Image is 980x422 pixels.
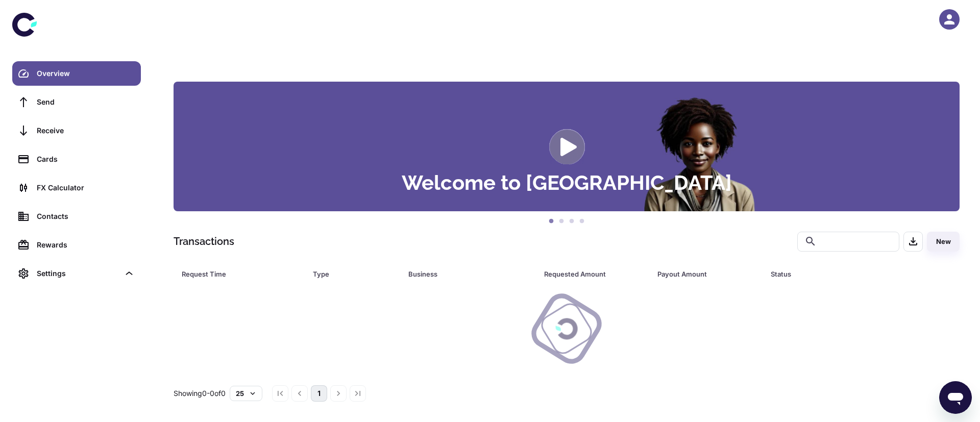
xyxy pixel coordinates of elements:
p: Showing 0-0 of 0 [174,388,226,399]
div: Requested Amount [544,267,632,281]
h3: Welcome to [GEOGRAPHIC_DATA] [402,172,732,193]
button: New [927,232,960,252]
div: FX Calculator [37,182,135,193]
span: Request Time [182,267,301,281]
a: Contacts [12,204,141,229]
span: Type [313,267,396,281]
a: Send [12,90,141,114]
a: Cards [12,147,141,171]
div: Type [313,267,382,281]
div: Contacts [37,211,135,222]
span: Requested Amount [544,267,645,281]
nav: pagination navigation [271,385,367,402]
div: Settings [12,261,141,286]
button: 4 [577,216,587,227]
div: Rewards [37,239,135,251]
button: 3 [567,216,577,227]
div: Status [771,267,904,281]
a: Receive [12,118,141,143]
a: FX Calculator [12,176,141,200]
a: Overview [12,61,141,86]
div: Cards [37,154,135,165]
button: 2 [556,216,567,227]
button: 25 [230,386,262,401]
div: Settings [37,268,119,279]
div: Receive [37,125,135,136]
iframe: Button to launch messaging window [939,381,972,414]
div: Send [37,96,135,108]
span: Payout Amount [657,267,758,281]
span: Status [771,267,917,281]
div: Payout Amount [657,267,745,281]
h1: Transactions [174,234,234,249]
button: page 1 [311,385,327,402]
div: Request Time [182,267,287,281]
button: 1 [546,216,556,227]
a: Rewards [12,233,141,257]
div: Overview [37,68,135,79]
